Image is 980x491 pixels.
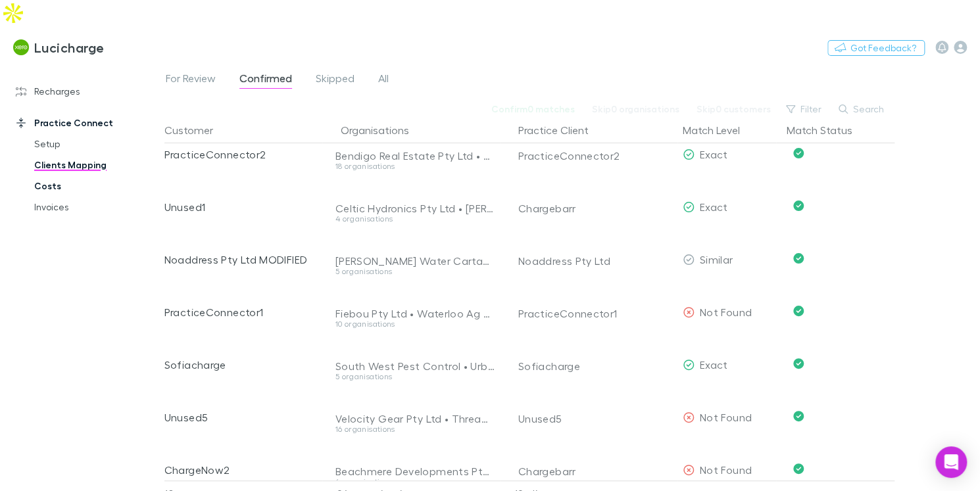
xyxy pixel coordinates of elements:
[21,133,162,154] a: Setup
[21,154,162,175] a: Clients Mapping
[683,117,756,143] button: Match Level
[34,39,105,55] h3: Lucicharge
[935,446,967,478] div: Open Intercom Messenger
[700,253,733,266] span: Similar
[518,129,672,182] div: PracticeConnector2
[3,81,162,102] a: Recharges
[700,411,752,423] span: Not Found
[335,465,495,478] div: Beachmere Developments Pty Ltd • AM CA SA & [PERSON_NAME] • Beer Family Property Trust • Second S...
[700,306,752,318] span: Not Found
[335,254,495,268] div: [PERSON_NAME] Water Cartage Pty Ltd • [PERSON_NAME] Livestock Cartage Pty Ltd • Bureau - Essentia...
[827,40,925,56] button: Got Feedback?
[164,233,317,286] div: Noaddress Pty Ltd MODIFIED
[164,117,229,143] button: Customer
[21,197,162,218] a: Invoices
[5,32,112,63] a: Lucicharge
[518,287,672,340] div: PracticeConnector1
[166,72,216,89] span: For Review
[164,339,317,391] div: Sofiacharge
[518,235,672,287] div: Noaddress Pty Ltd
[316,72,355,89] span: Skipped
[341,117,425,143] button: Organisations
[378,72,389,89] span: All
[335,215,495,223] div: 4 organisations
[335,412,495,425] div: Velocity Gear Pty Ltd • Thread Heads Pty Ltd • [PERSON_NAME] • ASQ Investments Pty Ltd • DJRV Tru...
[518,182,672,235] div: Chargebarr
[335,478,495,486] div: 6 organisations
[583,101,688,117] button: Skip0 organisations
[700,358,728,371] span: Exact
[518,117,604,143] button: Practice Client
[335,268,495,275] div: 5 organisations
[164,286,317,339] div: PracticeConnector1
[793,411,804,421] svg: Confirmed
[793,148,804,158] svg: Confirmed
[832,101,892,117] button: Search
[700,463,752,476] span: Not Found
[335,320,495,328] div: 10 organisations
[688,101,779,117] button: Skip0 customers
[335,149,495,162] div: Bendigo Real Estate Pty Ltd • AEA Mariposa LLC • Spring Hill Discretionary Trust • Steps Bendigo ...
[164,181,317,233] div: Unused1
[793,358,804,369] svg: Confirmed
[13,39,29,55] img: Lucicharge's Logo
[164,391,317,444] div: Unused5
[164,128,317,181] div: PracticeConnector2
[793,253,804,264] svg: Confirmed
[335,202,495,215] div: Celtic Hydronics Pty Ltd • [PERSON_NAME] Family Trust (DO NOT USE) • Future English • [PERSON_NAME]
[518,340,672,392] div: Sofiacharge
[335,425,495,433] div: 16 organisations
[700,148,728,160] span: Exact
[335,162,495,170] div: 18 organisations
[3,112,162,133] a: Practice Connect
[21,175,162,197] a: Costs
[787,117,868,143] button: Match Status
[518,392,672,445] div: Unused5
[779,101,829,117] button: Filter
[483,101,583,117] button: Confirm0 matches
[700,200,728,213] span: Exact
[335,360,495,373] div: South West Pest Control • Urban Forest Consulting • GreenTech Solutions Pty Ltd • CA Barkla & [PE...
[335,373,495,381] div: 5 organisations
[335,307,495,320] div: Fiebou Pty Ltd • Waterloo Ag Trust • Infra Commercial Pty Ltd • Warrnambool & District Community ...
[239,72,292,89] span: Confirmed
[793,306,804,316] svg: Confirmed
[793,200,804,211] svg: Confirmed
[793,463,804,474] svg: Confirmed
